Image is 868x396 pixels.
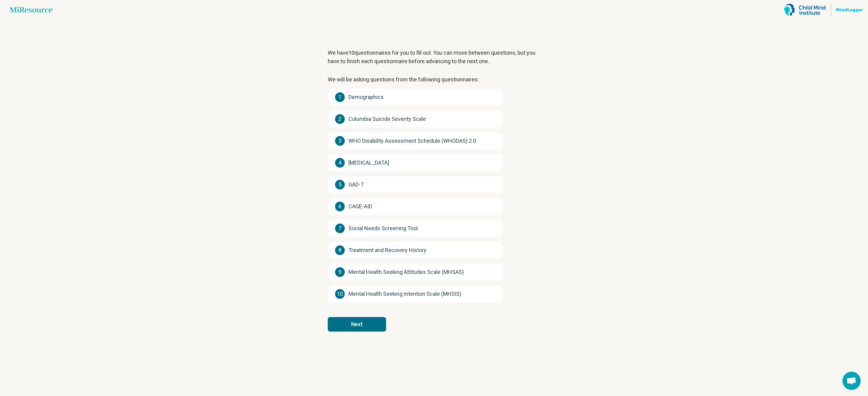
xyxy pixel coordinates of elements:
[335,224,345,233] span: 7
[348,202,372,211] span: CAGE-AID
[348,224,418,233] span: Social Needs Screening Tool
[335,158,345,168] span: 4
[348,115,426,123] span: Columbia Suicide Severity Scale
[328,49,541,66] p: We have 10 questionnaires for you to fill out. You can move between questions, but you have to fi...
[348,268,464,276] span: Mental Health Seeking Attitudes Scale (MHSAS)
[348,159,389,167] span: [MEDICAL_DATA]
[335,245,345,255] span: 8
[842,372,861,390] div: Open chat
[335,136,345,146] span: 3
[335,267,345,277] span: 9
[348,246,427,254] span: Treatment and Recovery History
[335,92,345,102] span: 1
[335,114,345,124] span: 2
[348,137,476,145] span: WHO Disability Assessment Schedule (WHODAS) 2.0
[328,75,541,84] p: We will be asking questions from the following questionnaires:
[328,317,386,332] button: Next
[348,180,364,189] span: GAD-7
[348,93,384,101] span: Demographics
[335,289,345,299] span: 10
[335,180,345,189] span: 5
[335,202,345,211] span: 6
[348,290,462,298] span: Mental Health Seeking Intention Scale (MHSIS)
